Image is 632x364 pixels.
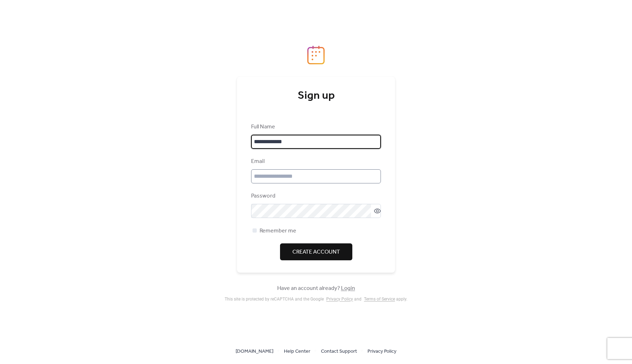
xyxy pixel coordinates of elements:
a: [DOMAIN_NAME] [236,347,273,356]
div: Email [251,157,379,166]
span: Contact Support [321,347,357,356]
span: Help Center [284,347,310,356]
div: Sign up [251,89,381,103]
a: Privacy Policy [326,297,353,302]
div: Full Name [251,123,379,131]
a: Contact Support [321,347,357,356]
span: Have an account already? [277,284,355,293]
div: Password [251,192,379,200]
a: Privacy Policy [367,347,396,356]
img: logo [307,45,325,65]
span: [DOMAIN_NAME] [236,347,273,356]
a: Terms of Service [364,297,395,302]
span: Privacy Policy [367,347,396,356]
a: Login [341,283,355,294]
span: Remember me [260,227,296,235]
span: Create Account [292,248,340,256]
button: Create Account [280,243,352,260]
div: This site is protected by reCAPTCHA and the Google and apply . [225,297,407,302]
a: Help Center [284,347,310,356]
